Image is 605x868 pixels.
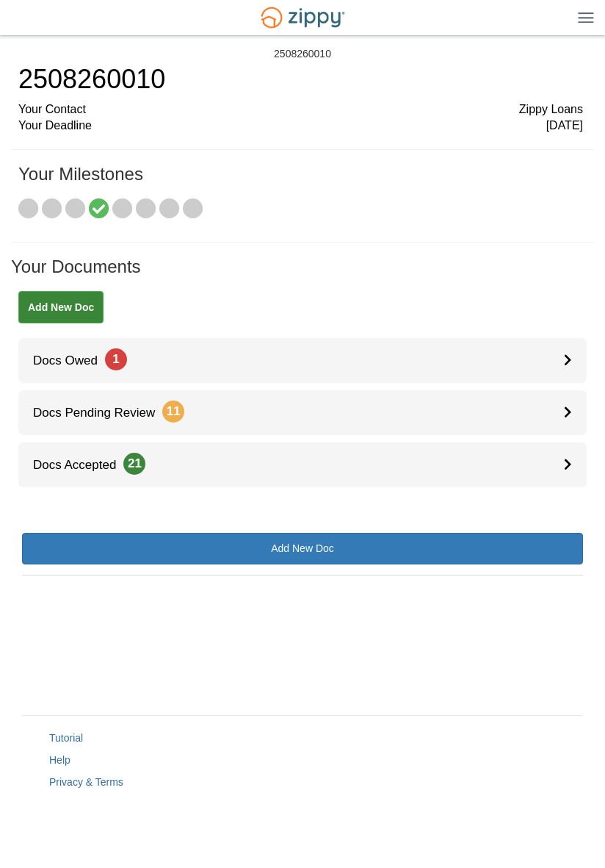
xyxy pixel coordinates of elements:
[105,348,127,370] span: 1
[18,354,127,367] span: Docs Owed
[49,776,123,788] a: Privacy & Terms
[18,390,587,435] a: Docs Pending Review11
[18,65,583,94] h1: 2508260010
[11,257,594,291] h1: Your Documents
[49,732,83,744] a: Tutorial
[22,533,583,564] a: Add New Doc
[162,401,184,423] span: 11
[274,48,331,60] div: 2508260010
[546,118,583,134] span: [DATE]
[123,453,145,475] span: 21
[18,101,583,118] div: Your Contact
[18,442,587,487] a: Docs Accepted21
[18,118,583,134] div: Your Deadline
[18,458,145,472] span: Docs Accepted
[519,101,583,118] span: Zippy Loans
[578,12,594,23] img: Mobile Dropdown Menu
[18,406,184,420] span: Docs Pending Review
[18,165,583,198] h1: Your Milestones
[18,291,104,323] a: Add New Doc
[49,754,70,766] a: Help
[18,338,587,383] a: Docs Owed1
